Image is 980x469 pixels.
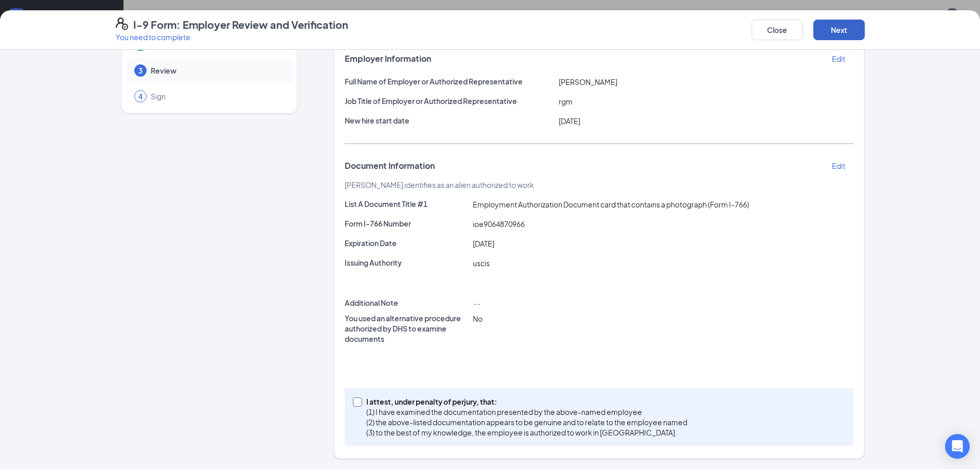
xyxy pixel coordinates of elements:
p: Issuing Authority [345,257,469,268]
p: New hire start date [345,115,555,126]
span: Review [151,65,282,76]
span: uscis [473,258,490,268]
p: Form I-766 Number [345,218,469,229]
p: Edit [832,161,845,171]
p: (3) to the best of my knowledge, the employee is authorized to work in [GEOGRAPHIC_DATA]. [366,427,687,438]
p: Additional Note [345,298,469,308]
p: You used an alternative procedure authorized by DHS to examine documents [345,313,469,344]
p: You need to complete [116,32,348,42]
span: 4 [138,91,142,101]
span: ioe9064870966 [473,219,525,229]
p: (1) I have examined the documentation presented by the above-named employee [366,407,687,417]
p: Expiration Date [345,238,469,248]
span: Employment Authorization Document card that contains a photograph (Form I-766) [473,200,749,209]
span: [DATE] [559,116,580,126]
span: Employer Information [345,54,431,64]
p: Full Name of Employer or Authorized Representative [345,76,555,86]
div: Open Intercom Messenger [945,434,970,459]
span: [PERSON_NAME] [559,77,617,86]
span: Sign [151,91,282,101]
p: (2) the above-listed documentation appears to be genuine and to relate to the employee named [366,417,687,427]
button: Next [813,20,865,40]
span: rgm [559,97,573,106]
h4: I-9 Form: Employer Review and Verification [133,18,348,32]
p: Job Title of Employer or Authorized Representative [345,96,555,106]
span: No [473,314,483,323]
p: List A Document Title #1 [345,199,469,209]
span: -- [473,299,480,308]
span: [DATE] [473,239,494,248]
span: [PERSON_NAME] identifies as an alien authorized to work [345,180,534,189]
svg: FormI9EVerifyIcon [116,18,128,30]
span: Document Information [345,161,435,171]
p: I attest, under penalty of perjury, that: [366,396,687,407]
p: Edit [832,54,845,64]
span: 3 [138,65,142,76]
button: Close [752,20,803,40]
